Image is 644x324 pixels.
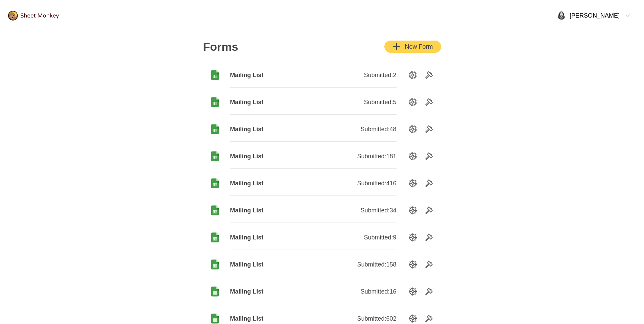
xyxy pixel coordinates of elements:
button: Open Menu [553,7,636,24]
span: Submitted: 16 [360,287,396,296]
span: Submitted: 9 [364,233,396,241]
img: logo@2x.png [8,11,59,21]
svg: SettingsOption [409,206,417,214]
span: Mailing List [230,287,313,296]
span: Submitted: 158 [357,260,396,269]
span: Submitted: 181 [357,152,396,160]
svg: Tools [425,260,433,269]
span: Mailing List [230,152,313,160]
span: Mailing List [230,179,313,187]
span: Submitted: 416 [357,179,396,187]
span: Submitted: 48 [360,125,396,133]
svg: SettingsOption [409,98,417,106]
div: New Form [392,43,433,51]
svg: Tools [425,98,433,106]
span: Mailing List [230,125,313,133]
svg: SettingsOption [409,71,417,79]
svg: Tools [425,179,433,187]
svg: Tools [425,71,433,79]
span: Submitted: 2 [364,71,396,79]
span: Mailing List [230,71,313,79]
svg: SettingsOption [409,179,417,187]
span: Submitted: 34 [360,206,396,214]
span: Mailing List [230,98,313,106]
span: Submitted: 5 [364,98,396,106]
svg: Tools [425,206,433,214]
svg: Tools [425,125,433,133]
svg: SettingsOption [409,233,417,241]
svg: Tools [425,315,433,323]
svg: Tools [425,152,433,160]
svg: SettingsOption [409,315,417,323]
span: Mailing List [230,260,313,269]
svg: SettingsOption [409,260,417,269]
span: Mailing List [230,233,313,241]
svg: Tools [425,287,433,296]
h2: Forms [203,40,238,53]
span: Submitted: 602 [357,315,396,323]
span: Mailing List [230,206,313,214]
svg: FormDown [624,11,632,20]
svg: Add [392,43,401,51]
span: Mailing List [230,315,313,323]
div: [PERSON_NAME] [557,11,620,20]
svg: Tools [425,233,433,241]
svg: SettingsOption [409,152,417,160]
svg: SettingsOption [409,287,417,296]
svg: SettingsOption [409,125,417,133]
button: AddNew Form [384,41,441,53]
